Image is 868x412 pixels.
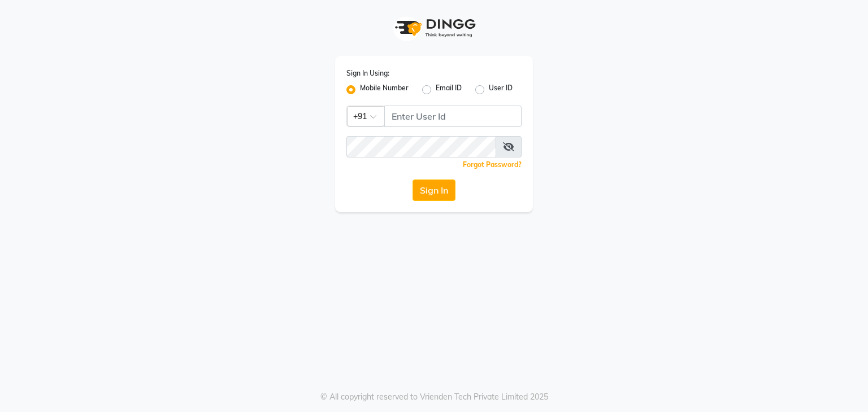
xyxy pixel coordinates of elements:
[346,136,496,157] input: Username
[360,83,409,97] label: Mobile Number
[389,11,479,45] img: logo1.svg
[436,83,462,97] label: Email ID
[346,68,389,78] label: Sign In Using:
[489,83,513,97] label: User ID
[463,160,522,169] a: Forgot Password?
[384,106,522,127] input: Username
[413,179,455,201] button: Sign In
